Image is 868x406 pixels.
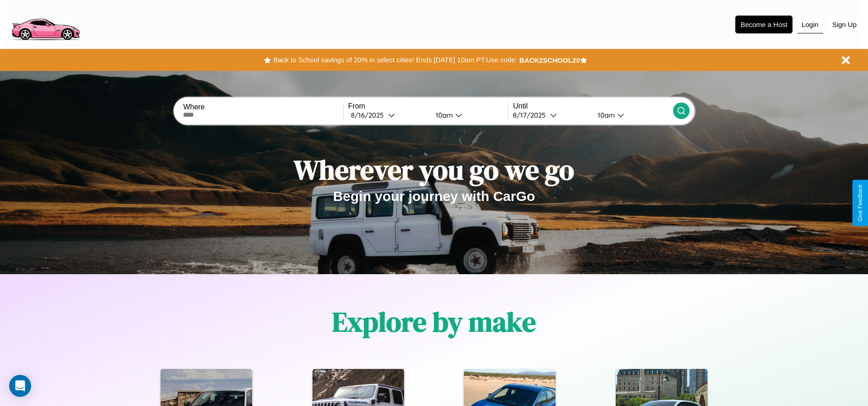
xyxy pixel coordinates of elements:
img: logo [7,5,84,43]
div: 10am [593,111,617,119]
button: 10am [590,110,673,120]
div: Give Feedback [857,184,863,222]
button: Back to School savings of 20% in select cities! Ends [DATE] 10am PT.Use code: [271,54,519,66]
b: BACK2SCHOOL20 [519,56,580,64]
div: 8 / 17 / 2025 [513,111,550,119]
div: Open Intercom Messenger [9,375,31,397]
label: Until [513,102,673,110]
div: 10am [431,111,455,119]
div: 8 / 16 / 2025 [351,111,388,119]
button: 8/16/2025 [348,110,428,120]
label: From [348,102,508,110]
button: Sign Up [828,16,861,33]
button: 10am [428,110,508,120]
button: Login [797,16,823,33]
h1: Explore by make [332,303,536,341]
button: Become a Host [735,16,793,33]
label: Where [183,103,343,111]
